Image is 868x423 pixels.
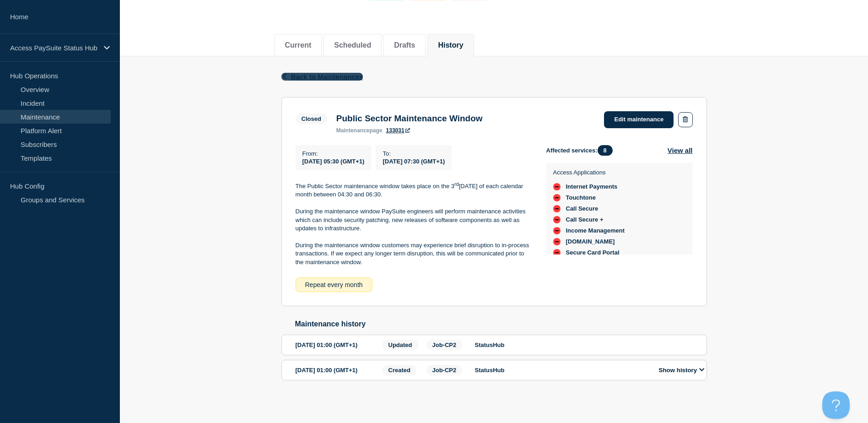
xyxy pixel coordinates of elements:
span: Job-CP2 [426,340,463,350]
sup: rd [454,181,459,187]
span: Created [383,365,416,375]
span: [DATE] 05:30 (GMT+1) [302,158,365,165]
h2: Maintenance history [295,320,707,328]
div: down [553,194,561,201]
div: [DATE] 01:00 (GMT+1) [296,340,380,350]
div: Repeat every month [296,277,372,292]
p: The Public Sector maintenance window takes place on the 3 [DATE] of each calendar month between 0... [296,181,532,199]
p: From : [302,150,365,157]
p: To : [383,150,445,157]
div: down [553,205,561,212]
p: During the maintenance window PaySuite engineers will perform maintenance activities which can in... [296,207,532,233]
span: Closed [296,114,327,124]
span: Secure Card Portal [566,249,620,256]
div: [DATE] 01:00 (GMT+1) [296,365,380,375]
span: Job-CP2 [426,365,463,375]
span: maintenance [336,127,370,134]
p: Access PaySuite Status Hub [10,44,98,52]
button: Back to Maintenances [281,73,363,81]
span: Touchtone [566,194,596,201]
button: Show history [656,366,707,374]
span: Call Secure + [566,216,604,223]
p: StatusHub [475,342,649,348]
span: [DOMAIN_NAME] [566,238,615,245]
span: Internet Payments [566,183,618,190]
a: 133031 [386,127,410,134]
button: Scheduled [334,41,371,49]
button: History [438,41,463,49]
a: Edit maintenance [604,111,674,128]
div: down [553,183,561,190]
p: page [336,127,383,134]
iframe: Help Scout Beacon - Open [822,391,850,419]
span: 8 [598,145,613,156]
span: Affected services: [546,145,617,156]
span: Income Management [566,227,625,234]
div: down [553,238,561,245]
div: down [553,216,561,223]
p: StatusHub [475,367,649,374]
span: Updated [383,340,418,350]
div: down [553,227,561,234]
p: Access Applications [553,169,625,176]
button: Drafts [394,41,415,49]
p: During the maintenance window customers may experience brief disruption to in-process transaction... [296,241,532,266]
button: Current [285,41,312,49]
div: down [553,249,561,256]
span: Call Secure [566,205,598,212]
h3: Public Sector Maintenance Window [336,114,483,124]
button: View all [668,145,693,156]
span: Back to Maintenances [291,73,363,81]
span: [DATE] 07:30 (GMT+1) [383,158,445,165]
